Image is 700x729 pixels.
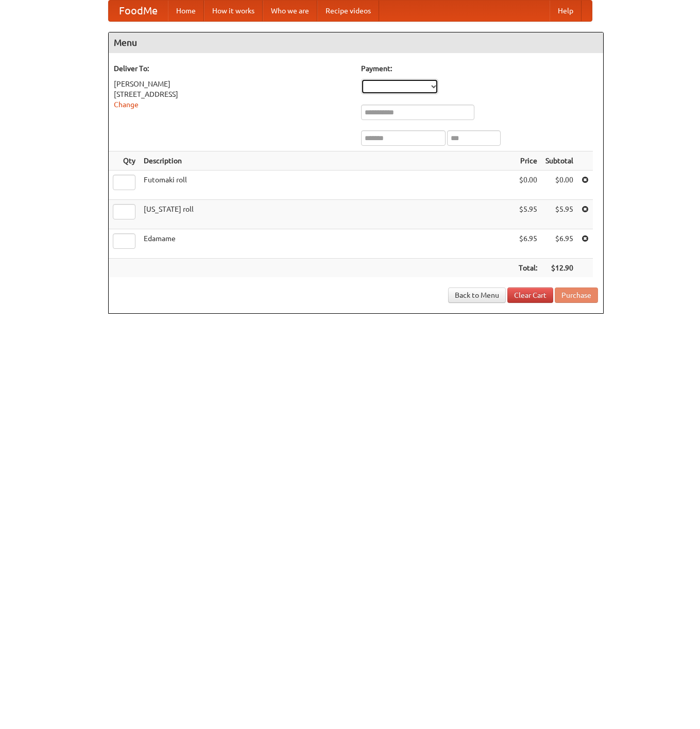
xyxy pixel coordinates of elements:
a: Home [168,1,204,21]
th: Description [140,151,515,171]
a: Help [550,1,582,21]
a: Change [114,100,139,109]
h5: Deliver To: [114,63,351,74]
td: Futomaki roll [140,171,515,200]
td: $6.95 [515,229,541,259]
td: $0.00 [541,171,577,200]
a: FoodMe [109,1,168,21]
h4: Menu [109,32,603,53]
th: Total: [515,259,541,278]
td: $5.95 [515,200,541,229]
div: [PERSON_NAME] [114,79,351,89]
button: Purchase [555,287,598,303]
div: [STREET_ADDRESS] [114,89,351,99]
a: Who we are [263,1,317,21]
a: Back to Menu [448,287,506,303]
th: Qty [109,151,140,171]
h5: Payment: [361,63,598,74]
td: Edamame [140,229,515,259]
a: Clear Cart [507,287,553,303]
th: Price [515,151,541,171]
th: Subtotal [541,151,577,171]
td: $6.95 [541,229,577,259]
a: How it works [204,1,263,21]
td: $5.95 [541,200,577,229]
td: $0.00 [515,171,541,200]
th: $12.90 [541,259,577,278]
a: Recipe videos [317,1,379,21]
td: [US_STATE] roll [140,200,515,229]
